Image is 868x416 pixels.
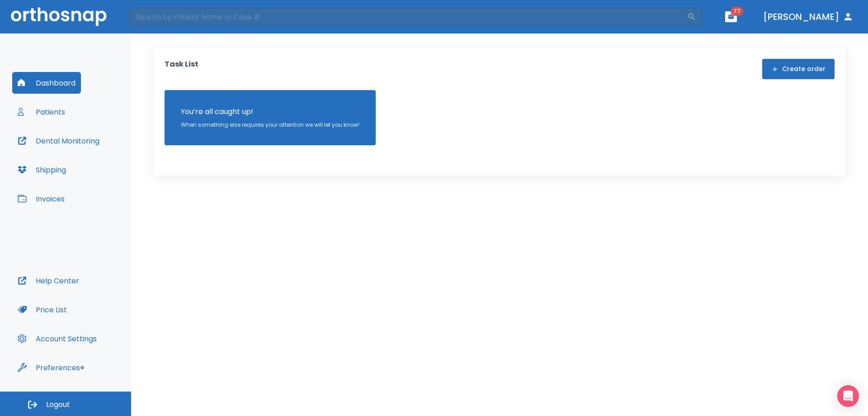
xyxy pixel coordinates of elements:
p: Task List [165,59,198,79]
button: Help Center [12,270,85,292]
p: You’re all caught up! [181,106,359,117]
div: Tooltip anchor [78,363,86,372]
button: [PERSON_NAME] [759,9,857,25]
span: 77 [731,7,743,16]
button: Create order [762,59,835,79]
button: Account Settings [12,328,102,349]
p: When something else requires your attention we will let you know! [181,121,359,129]
button: Price List [12,299,72,320]
button: Dashboard [12,72,81,94]
div: Open Intercom Messenger [837,385,859,407]
button: Dental Monitoring [12,130,105,152]
span: Logout [46,400,70,410]
input: Search by Patient Name or Case # [129,8,687,26]
button: Patients [12,101,71,123]
button: Preferences [12,357,85,378]
button: Invoices [12,188,70,210]
button: Shipping [12,159,71,181]
img: Orthosnap [11,7,107,26]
